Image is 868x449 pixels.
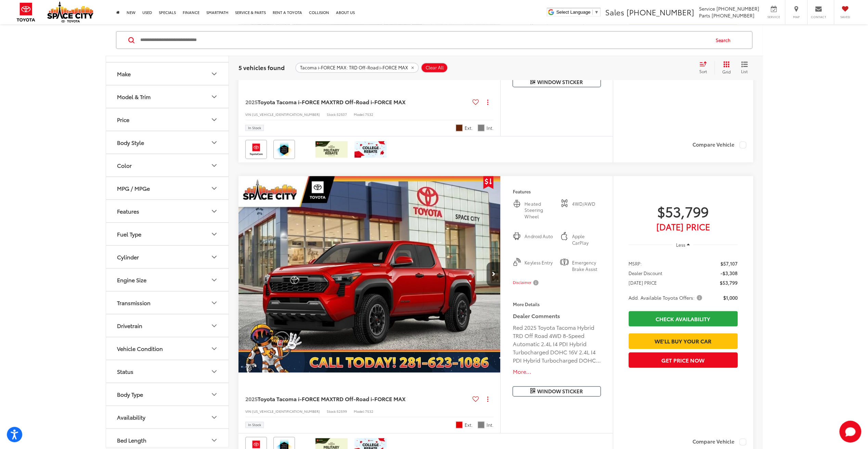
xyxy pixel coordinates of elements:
[673,239,693,251] button: Less
[464,125,472,131] span: Ext.
[117,70,131,77] div: Make
[106,85,229,108] button: Model & TrimModel & Trim
[258,98,333,106] span: Toyota Tacoma i-FORCE MAX
[106,200,229,222] button: FeaturesFeatures
[530,79,535,85] i: Window Sticker
[421,63,448,73] button: Clear All
[106,63,229,85] button: MakeMake
[716,5,759,12] span: [PHONE_NUMBER]
[594,10,599,15] span: ▼
[106,177,229,199] button: MPG / MPGeMPG / MPGe
[721,260,738,267] span: $57,107
[721,270,738,276] span: -$3,308
[106,337,229,359] button: Vehicle ConditionVehicle Condition
[245,98,470,106] a: 2025Toyota Tacoma i-FORCE MAXTRD Off-Road i-FORCE MAX
[117,185,150,191] div: MPG / MPGe
[117,231,141,237] div: Fuel Type
[210,344,218,353] div: Vehicle Condition
[252,409,320,414] span: [US_VEHICLE_IDENTIFICATION_NUMBER]
[117,368,133,375] div: Status
[741,68,748,74] span: List
[486,422,493,428] span: Int.
[117,162,132,168] div: Color
[354,409,365,414] span: Model:
[720,279,738,286] span: $53,799
[530,388,535,394] i: Window Sticker
[327,409,337,414] span: Stock:
[572,201,601,220] span: 4WD/AWD
[456,421,463,428] span: Supersonic Red
[354,141,387,158] img: /static/brand-toyota/National_Assets/toyota-college-grad.jpeg?height=48
[354,112,365,117] span: Model:
[513,77,600,87] button: Window Sticker
[556,10,599,15] a: Select Language​
[699,12,710,19] span: Parts
[692,438,746,445] label: Compare Vehicle
[106,291,229,314] button: TransmissionTransmission
[140,32,709,48] form: Search by Make, Model, or Keyword
[238,176,501,372] div: 2025 Toyota Tacoma i-FORCE MAX TRD Off-Road i-FORCE MAX 0
[513,368,600,376] button: More...
[629,270,662,276] span: Dealer Discount
[676,242,685,248] span: Less
[629,279,657,286] span: [DATE] PRICE
[210,70,218,78] div: Make
[252,112,320,117] span: [US_VEHICLE_IDENTIFICATION_NUMBER]
[839,421,861,443] svg: Start Chat
[766,15,781,19] span: Service
[248,423,261,426] span: In Stock
[365,112,373,117] span: 7532
[629,311,738,326] a: Check Availability
[524,259,553,272] span: Keyless Entry
[736,61,753,74] button: List View
[300,65,408,70] span: Tacoma i-FORCE MAX: TRD Off-Road i-FORCE MAX
[106,383,229,405] button: Body TypeBody Type
[245,98,258,106] span: 2025
[629,260,642,267] span: MSRP:
[210,367,218,376] div: Status
[456,124,463,131] span: Terra
[117,414,145,420] div: Availability
[333,395,405,403] span: TRD Off-Road i-FORCE MAX
[513,275,540,290] button: Disclaimer
[513,386,600,396] button: Window Sticker
[210,436,218,444] div: Bed Length
[210,299,218,307] div: Transmission
[605,6,624,17] span: Sales
[464,422,472,428] span: Ext.
[245,409,252,414] span: VIN:
[210,93,218,101] div: Model & Trim
[629,352,738,368] button: Get Price Now
[106,154,229,176] button: ColorColor
[537,78,583,85] span: Window Sticker
[117,254,139,260] div: Cylinder
[524,201,553,220] span: Heated Steering Wheel
[106,131,229,153] button: Body StyleBody Style
[315,141,348,158] img: /static/brand-toyota/National_Assets/toyota-military-rebate.jpeg?height=48
[106,223,229,245] button: Fuel TypeFuel Type
[486,125,493,131] span: Int.
[572,259,601,272] span: Emergency Brake Assist
[117,437,146,443] div: Bed Length
[513,189,600,194] h4: Features
[524,233,553,246] span: Android Auto
[295,63,419,73] button: remove Tacoma%20i-FORCE%20MAX: TRD%20Off-Road%20i-FORCE%20MAX
[487,396,488,402] span: dropdown dots
[513,312,600,320] h5: Dealer Comments
[275,141,294,158] img: Toyota Safety Sense
[210,230,218,238] div: Fuel Type
[478,124,484,131] span: Boulder/Black Fabric W/Smoke Silver
[117,116,129,123] div: Price
[629,294,703,301] span: Add. Available Toyota Offers:
[365,409,373,414] span: 7532
[247,141,265,158] img: Toyota Care
[629,223,738,230] span: [DATE] Price
[839,421,861,443] button: Toggle Chat Window
[245,112,252,117] span: VIN:
[117,345,163,352] div: Vehicle Condition
[106,246,229,268] button: CylinderCylinder
[117,299,151,306] div: Transmission
[811,15,826,19] span: Contact
[723,294,738,301] span: $1,000
[248,126,261,130] span: In Stock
